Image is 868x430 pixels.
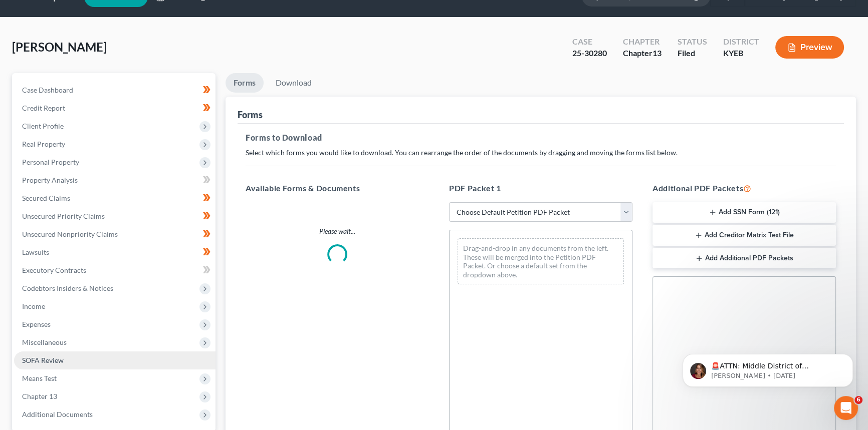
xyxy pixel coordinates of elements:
span: Executory Contracts [22,266,86,274]
div: Forms [238,109,263,121]
div: Filed [678,48,707,59]
span: Client Profile [22,122,64,130]
span: 13 [653,48,662,58]
div: Case [572,36,607,48]
span: SOFA Review [22,356,64,364]
span: Case Dashboard [22,86,73,94]
span: Secured Claims [22,194,70,202]
p: Please wait... [238,226,437,236]
span: Expenses [22,320,51,328]
div: 25-30280 [572,48,607,59]
a: Unsecured Nonpriority Claims [14,225,215,243]
a: Property Analysis [14,171,215,189]
iframe: Intercom live chat [834,396,858,420]
span: Additional Documents [22,410,93,418]
div: Status [678,36,707,48]
a: Forms [226,73,264,93]
span: Personal Property [22,158,79,166]
iframe: Intercom notifications message [668,333,868,403]
h5: PDF Packet 1 [449,182,632,194]
div: Chapter [623,36,662,48]
span: Chapter 13 [22,392,57,400]
p: Select which forms you would like to download. You can rearrange the order of the documents by dr... [246,148,836,158]
span: Means Test [22,374,57,382]
span: Real Property [22,140,65,148]
span: Property Analysis [22,176,78,184]
a: Executory Contracts [14,261,215,279]
span: Income [22,302,45,310]
a: Lawsuits [14,243,215,261]
a: Case Dashboard [14,81,215,99]
h5: Forms to Download [246,132,836,144]
span: Credit Report [22,104,65,112]
span: Miscellaneous [22,338,67,346]
span: Unsecured Nonpriority Claims [22,230,118,238]
div: District [723,36,759,48]
div: Drag-and-drop in any documents from the left. These will be merged into the Petition PDF Packet. ... [458,238,624,284]
a: Download [268,73,320,93]
button: Add SSN Form (121) [653,202,836,223]
span: [PERSON_NAME] [12,40,107,54]
span: Lawsuits [22,248,49,256]
h5: Available Forms & Documents [246,182,429,194]
span: 6 [854,396,862,404]
button: Add Creditor Matrix Text File [653,225,836,246]
a: Unsecured Priority Claims [14,207,215,225]
span: Codebtors Insiders & Notices [22,284,113,292]
a: Secured Claims [14,189,215,207]
div: Chapter [623,48,662,59]
a: Credit Report [14,99,215,117]
span: Unsecured Priority Claims [22,212,105,220]
h5: Additional PDF Packets [653,182,836,194]
button: Add Additional PDF Packets [653,248,836,269]
div: KYEB [723,48,759,59]
button: Preview [775,36,844,59]
a: SOFA Review [14,351,215,369]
